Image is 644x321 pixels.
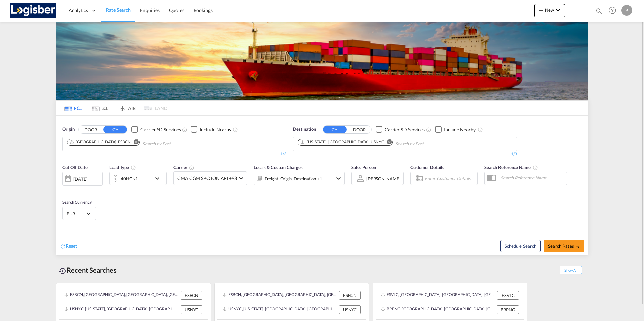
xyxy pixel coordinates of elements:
[182,127,187,132] md-icon: Unchecked: Search for CY (Container Yard) services for all selected carriers.Checked : Search for...
[56,262,119,278] div: Recent Searches
[64,305,179,314] div: USNYC, New York, NY, United States, North America, Americas
[323,126,347,133] button: CY
[339,305,361,314] div: USNYC
[140,126,181,133] div: Carrier SD Services
[103,126,127,133] button: CY
[607,5,618,16] span: Help
[121,174,138,183] div: 40HC x1
[297,137,462,149] md-chips-wrap: Chips container. Use arrow keys to select chips.
[66,137,209,149] md-chips-wrap: Chips container. Use arrow keys to select chips.
[334,174,343,182] md-icon: icon-chevron-down
[537,7,562,13] span: New
[444,126,476,133] div: Include Nearby
[366,174,401,183] md-select: Sales Person: POL ALVAREZ
[348,126,371,133] button: DOOR
[497,305,519,314] div: BRPNG
[381,305,495,314] div: BRPNG, Paranagua, Brazil, South America, Americas
[56,116,588,255] div: OriginDOOR CY Checkbox No InkUnchecked: Search for CY (Container Yard) services for all selected ...
[351,165,376,170] span: Sales Person
[62,151,286,157] div: 1/3
[60,243,66,249] md-icon: icon-refresh
[254,172,345,185] div: Freight Origin Destination Factory Stuffingicon-chevron-down
[56,22,588,100] img: LCL+%26+FCL+BACKGROUND.png
[79,126,102,133] button: DOOR
[484,165,538,170] span: Search Reference Name
[544,240,584,252] button: Search Ratesicon-arrow-right
[265,174,322,183] div: Freight Origin Destination Factory Stuffing
[191,126,231,133] md-checkbox: Checkbox No Ink
[621,5,632,16] div: P
[497,291,519,300] div: ESVLC
[131,126,181,133] md-checkbox: Checkbox No Ink
[534,4,565,17] button: icon-plus 400-fgNewicon-chevron-down
[109,165,136,170] span: Load Type
[595,7,603,17] div: icon-magnify
[64,291,179,300] div: ESBCN, Barcelona, Spain, Southern Europe, Europe
[181,305,202,314] div: USNYC
[73,176,87,182] div: [DATE]
[293,126,316,133] span: Destination
[59,267,67,275] md-icon: icon-backup-restore
[576,244,580,249] md-icon: icon-arrow-right
[60,101,167,115] md-pagination-wrapper: Use the left and right arrow keys to navigate between tabs
[173,165,194,170] span: Carrier
[87,101,114,115] md-tab-item: LCL
[142,139,206,149] input: Chips input.
[478,127,483,132] md-icon: Unchecked: Ignores neighbouring ports when fetching rates.Checked : Includes neighbouring ports w...
[10,3,56,18] img: d7a75e507efd11eebffa5922d020a472.png
[497,173,567,183] input: Search Reference Name
[293,151,517,157] div: 1/3
[223,291,337,300] div: ESBCN, Barcelona, Spain, Southern Europe, Europe
[426,127,431,132] md-icon: Unchecked: Search for CY (Container Yard) services for all selected carriers.Checked : Search for...
[140,7,160,13] span: Enquiries
[382,139,392,146] button: Remove
[339,291,361,300] div: ESBCN
[169,7,184,13] span: Quotes
[366,176,401,181] div: [PERSON_NAME]
[548,243,580,249] span: Search Rates
[60,101,87,115] md-tab-item: FCL
[69,7,88,14] span: Analytics
[425,173,475,183] input: Enter Customer Details
[129,139,139,146] button: Remove
[537,6,545,14] md-icon: icon-plus 400-fg
[177,175,237,182] span: CMA CGM SPOTON API +98
[106,7,131,13] span: Rate Search
[381,291,495,300] div: ESVLC, Valencia, Spain, Southern Europe, Europe
[554,6,562,14] md-icon: icon-chevron-down
[114,101,140,115] md-tab-item: AIR
[500,240,541,252] button: Note: By default Schedule search will only considerorigin ports, destination ports and cut off da...
[62,185,67,194] md-datepicker: Select
[66,209,92,218] md-select: Select Currency: € EUREuro
[300,139,385,145] div: Press delete to remove this chip.
[395,139,459,149] input: Chips input.
[60,243,77,250] div: icon-refreshReset
[131,165,136,170] md-icon: icon-information-outline
[223,305,337,314] div: USNYC, New York, NY, United States, North America, Americas
[376,126,425,133] md-checkbox: Checkbox No Ink
[118,104,126,109] md-icon: icon-airplane
[560,266,582,274] span: Show All
[435,126,476,133] md-checkbox: Checkbox No Ink
[194,7,213,13] span: Bookings
[62,172,103,186] div: [DATE]
[410,165,444,170] span: Customer Details
[385,126,425,133] div: Carrier SD Services
[233,127,238,132] md-icon: Unchecked: Ignores neighbouring ports when fetching rates.Checked : Includes neighbouring ports w...
[67,211,86,217] span: EUR
[200,126,231,133] div: Include Nearby
[153,174,165,182] md-icon: icon-chevron-down
[189,165,194,170] md-icon: The selected Trucker/Carrierwill be displayed in the rate results If the rates are from another f...
[62,126,74,133] span: Origin
[254,165,303,170] span: Locals & Custom Charges
[300,139,384,145] div: New York, NY, USNYC
[66,243,77,249] span: Reset
[62,200,92,205] span: Search Currency
[109,172,167,185] div: 40HC x1icon-chevron-down
[595,7,603,15] md-icon: icon-magnify
[181,291,202,300] div: ESBCN
[69,139,132,145] div: Press delete to remove this chip.
[69,139,131,145] div: Barcelona, ESBCN
[62,165,88,170] span: Cut Off Date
